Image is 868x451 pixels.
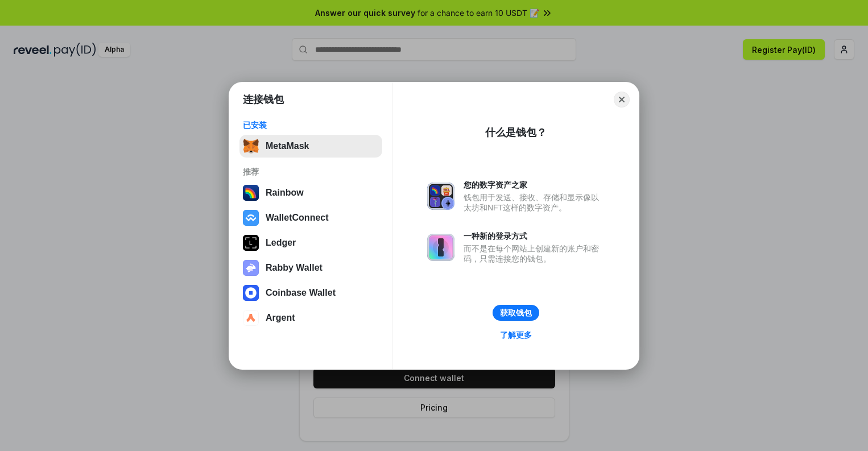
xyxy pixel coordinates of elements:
button: Close [614,92,630,107]
div: 推荐 [243,167,379,177]
div: Rainbow [266,188,304,198]
button: Rabby Wallet [239,256,382,279]
div: Rabby Wallet [266,263,323,273]
img: svg+xml,%3Csvg%20xmlns%3D%22http%3A%2F%2Fwww.w3.org%2F2000%2Fsvg%22%20fill%3D%22none%22%20viewBox... [243,260,259,276]
img: svg+xml,%3Csvg%20xmlns%3D%22http%3A%2F%2Fwww.w3.org%2F2000%2Fsvg%22%20fill%3D%22none%22%20viewBox... [427,183,454,210]
div: MetaMask [266,141,309,151]
img: svg+xml,%3Csvg%20fill%3D%22none%22%20height%3D%2233%22%20viewBox%3D%220%200%2035%2033%22%20width%... [243,138,259,154]
div: 钱包用于发送、接收、存储和显示像以太坊和NFT这样的数字资产。 [464,192,605,213]
div: 了解更多 [500,330,532,340]
div: 而不是在每个网站上创建新的账户和密码，只需连接您的钱包。 [464,243,605,264]
div: Coinbase Wallet [266,288,336,298]
button: 获取钱包 [493,305,539,321]
img: svg+xml,%3Csvg%20xmlns%3D%22http%3A%2F%2Fwww.w3.org%2F2000%2Fsvg%22%20fill%3D%22none%22%20viewBox... [427,234,454,261]
button: WalletConnect [239,206,382,229]
div: Ledger [266,238,296,248]
button: Ledger [239,231,382,254]
button: Argent [239,307,382,329]
div: 一种新的登录方式 [464,231,605,241]
img: svg+xml,%3Csvg%20width%3D%22120%22%20height%3D%22120%22%20viewBox%3D%220%200%20120%20120%22%20fil... [243,185,259,201]
img: svg+xml,%3Csvg%20width%3D%2228%22%20height%3D%2228%22%20viewBox%3D%220%200%2028%2028%22%20fill%3D... [243,210,259,226]
div: 什么是钱包？ [485,126,547,139]
a: 了解更多 [493,328,539,342]
button: Coinbase Wallet [239,282,382,304]
img: svg+xml,%3Csvg%20xmlns%3D%22http%3A%2F%2Fwww.w3.org%2F2000%2Fsvg%22%20width%3D%2228%22%20height%3... [243,235,259,251]
button: MetaMask [239,135,382,158]
button: Rainbow [239,181,382,204]
div: 获取钱包 [500,308,532,318]
img: svg+xml,%3Csvg%20width%3D%2228%22%20height%3D%2228%22%20viewBox%3D%220%200%2028%2028%22%20fill%3D... [243,310,259,326]
div: 已安装 [243,120,379,130]
img: svg+xml,%3Csvg%20width%3D%2228%22%20height%3D%2228%22%20viewBox%3D%220%200%2028%2028%22%20fill%3D... [243,285,259,301]
div: 您的数字资产之家 [464,180,605,190]
div: WalletConnect [266,213,329,223]
h1: 连接钱包 [243,93,284,106]
div: Argent [266,313,295,323]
